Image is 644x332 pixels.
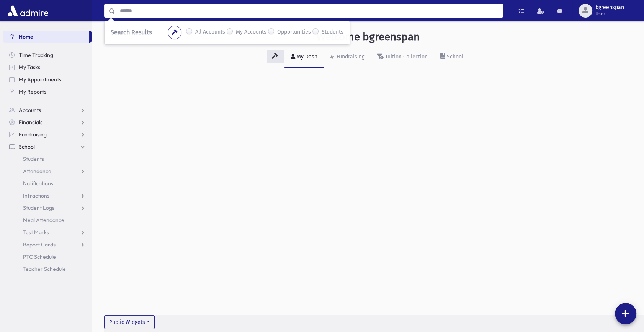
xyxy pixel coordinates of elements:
[19,33,33,40] span: Home
[384,53,428,60] div: Tuition Collection
[3,263,92,275] a: Teacher Schedule
[3,177,92,189] a: Notifications
[23,180,53,187] span: Notifications
[19,143,35,150] span: School
[595,5,624,11] span: bgreenspan
[3,189,92,202] a: Infractions
[19,64,40,71] span: My Tasks
[19,52,53,58] span: Time Tracking
[3,31,89,43] a: Home
[3,104,92,116] a: Accounts
[3,116,92,128] a: Financials
[3,238,92,251] a: Report Cards
[3,49,92,61] a: Time Tracking
[19,107,41,113] span: Accounts
[19,131,47,138] span: Fundraising
[3,73,92,86] a: My Appointments
[3,165,92,177] a: Attendance
[195,28,225,37] label: All Accounts
[236,28,266,37] label: My Accounts
[3,61,92,73] a: My Tasks
[23,241,56,248] span: Report Cards
[317,31,420,44] h3: Welcome bgreenspan
[3,202,92,214] a: Student Logs
[19,119,42,126] span: Financials
[23,192,49,199] span: Infractions
[23,229,49,236] span: Test Marks
[324,47,371,68] a: Fundraising
[23,253,56,260] span: PTC Schedule
[284,47,324,68] a: My Dash
[3,214,92,226] a: Meal Attendance
[322,28,343,37] label: Students
[595,11,624,17] span: User
[23,204,54,211] span: Student Logs
[23,266,66,272] span: Teacher Schedule
[371,47,434,68] a: Tuition Collection
[115,4,503,18] input: Search
[3,86,92,98] a: My Reports
[445,53,463,60] div: School
[295,53,317,60] div: My Dash
[111,29,152,36] span: Search Results
[3,128,92,141] a: Fundraising
[6,3,50,18] img: AdmirePro
[19,88,46,95] span: My Reports
[3,226,92,238] a: Test Marks
[23,217,64,223] span: Meal Attendance
[335,53,364,60] div: Fundraising
[277,28,311,37] label: Opportunities
[23,155,44,162] span: Students
[3,141,92,153] a: School
[104,315,155,329] button: Public Widgets
[23,168,51,175] span: Attendance
[3,153,92,165] a: Students
[434,47,469,68] a: School
[19,76,61,83] span: My Appointments
[3,251,92,263] a: PTC Schedule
